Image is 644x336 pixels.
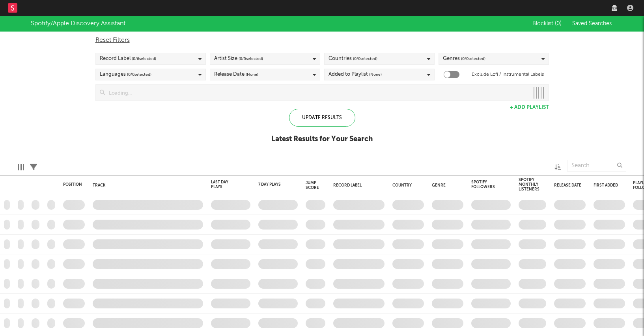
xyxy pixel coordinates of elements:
span: ( 0 ) [555,21,562,26]
div: Track [93,183,199,188]
input: Loading... [105,85,529,101]
button: Saved Searches [570,21,613,27]
span: ( 0 / 0 selected) [353,54,377,63]
div: Jump Score [306,181,319,190]
div: Record Label [100,54,156,63]
span: (None) [246,70,258,79]
div: Edit Columns [18,156,24,179]
button: + Add Playlist [510,105,549,110]
div: Countries [329,54,377,63]
div: Position [63,182,82,187]
div: Release Date [214,70,258,79]
div: Artist Size [214,54,263,63]
span: ( 0 / 5 selected) [239,54,263,63]
span: ( 0 / 0 selected) [461,54,485,63]
span: ( 0 / 0 selected) [127,70,151,79]
span: Saved Searches [572,21,613,26]
label: Exclude Lofi / Instrumental Labels [472,70,544,79]
button: Filter by Spotify Followers [503,181,511,189]
div: Record Label [333,183,381,188]
div: Last Day Plays [211,180,239,189]
div: 7 Day Plays [258,182,286,187]
button: Filter by Jump Score [323,181,331,189]
div: Update Results [289,109,355,127]
div: Filters [30,156,37,179]
button: Filter by Last Day Plays [243,181,250,189]
div: Latest Results for Your Search [271,134,373,144]
button: Filter by Position [86,181,94,189]
div: Spotify Monthly Listeners [519,177,539,192]
span: (None) [369,70,382,79]
div: Country [392,183,420,188]
div: Reset Filters [95,35,549,45]
button: Filter by Spotify Monthly Listeners [543,181,551,189]
div: First Added [594,183,621,188]
div: Languages [100,70,151,79]
div: Genre [432,183,459,188]
div: Spotify Followers [471,180,499,189]
div: Genres [443,54,485,63]
div: Release Date [554,183,582,188]
button: Filter by 7 Day Plays [290,181,298,189]
input: Search... [567,160,626,172]
div: Spotify/Apple Discovery Assistant [31,19,125,28]
span: Blocklist [532,21,562,26]
span: ( 0 / 6 selected) [132,54,156,63]
div: Added to Playlist [329,70,382,79]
